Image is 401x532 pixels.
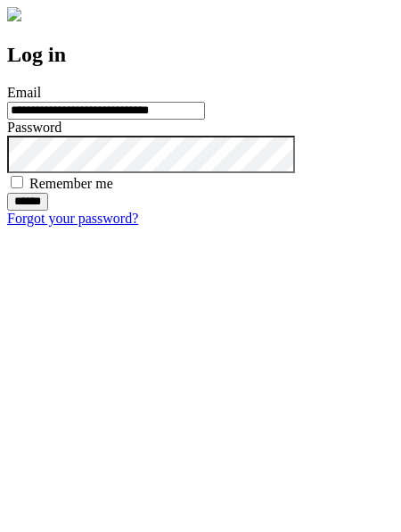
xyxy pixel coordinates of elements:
[7,85,41,100] label: Email
[7,43,394,67] h2: Log in
[7,211,138,226] a: Forgot your password?
[7,120,61,135] label: Password
[29,176,113,191] label: Remember me
[7,7,21,21] img: logo-4e3dc11c47720685a147b03b5a06dd966a58ff35d612b21f08c02c0306f2b779.png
